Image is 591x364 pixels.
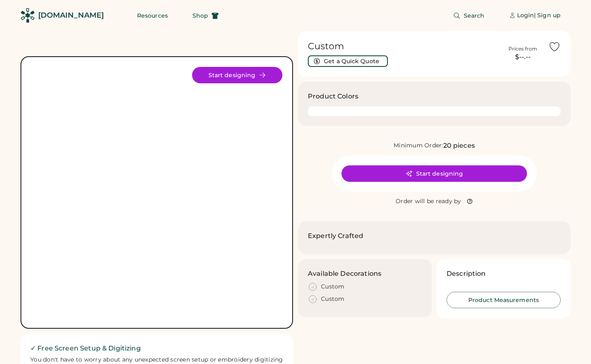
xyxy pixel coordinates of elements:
button: Shop [183,7,229,24]
img: Rendered Logo - Screens [21,8,35,23]
span: Search [464,13,485,18]
button: Product Measurements [447,292,561,308]
h3: Available Decorations [308,269,381,279]
div: $--.-- [502,52,543,62]
div: Custom [321,283,345,291]
h3: Description [447,269,486,279]
div: Login [517,11,534,20]
h2: ✓ Free Screen Setup & Digitizing [30,343,283,353]
img: Product Image [31,67,282,318]
button: Get a Quick Quote [308,55,388,67]
button: Resources [127,7,178,24]
div: Custom [321,295,345,303]
h3: Product Colors [308,92,358,101]
div: Order will be ready by [396,197,461,206]
span: Shop [192,13,208,18]
div: Minimum Order: [394,142,443,150]
button: Search [443,7,495,24]
button: Start designing [192,67,282,83]
div: Prices from [509,46,537,52]
button: Start designing [341,165,527,182]
h2: Expertly Crafted [308,231,363,241]
h1: Custom [308,41,497,52]
div: 20 pieces [443,141,475,151]
div: | Sign up [534,11,561,20]
div: [DOMAIN_NAME] [38,10,104,21]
